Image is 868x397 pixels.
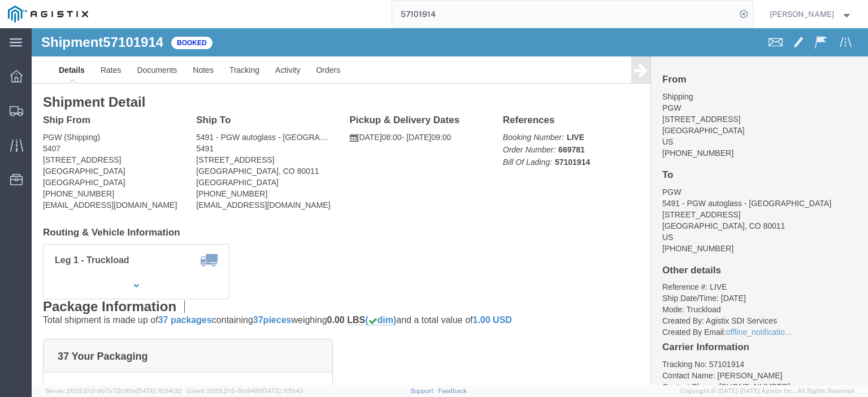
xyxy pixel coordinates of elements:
span: [DATE] 11:51:43 [261,387,303,394]
input: Search for shipment number, reference number [392,1,736,28]
iframe: FS Legacy Container [32,28,868,385]
img: logo [8,6,88,23]
span: [DATE] 10:54:32 [136,387,182,394]
button: [PERSON_NAME] [769,7,853,21]
a: Support [410,387,439,394]
a: Feedback [438,387,467,394]
span: Jesse Jordan [770,8,834,20]
span: Copyright © [DATE]-[DATE] Agistix Inc., All Rights Reserved [680,386,854,396]
span: Server: 2025.21.0-667a72bf6fa [45,387,182,394]
span: Client: 2025.21.0-f0c8481 [187,387,303,394]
